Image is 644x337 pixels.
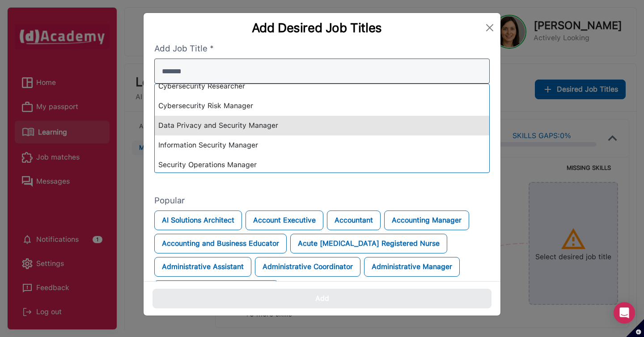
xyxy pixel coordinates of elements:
[154,280,278,300] button: Administrative Notary Specialist
[290,234,447,253] button: Acute [MEDICAL_DATA] Registered Nurse
[155,96,489,116] div: Cybersecurity Risk Manager
[364,257,460,277] button: Administrative Manager
[155,116,489,135] div: Data Privacy and Security Manager
[154,194,490,207] label: Popular
[155,155,489,175] div: Security Operations Manager
[614,302,635,324] div: Open Intercom Messenger
[327,211,381,230] button: Accountant
[483,21,497,35] button: Close
[154,257,251,277] button: Administrative Assistant
[255,257,360,277] button: Administrative Coordinator
[626,319,644,337] button: Set cookie preferences
[151,20,483,35] div: Add Desired Job Titles
[153,289,491,308] button: Add
[246,211,323,230] button: Account Executive
[154,211,242,230] button: AI Solutions Architect
[384,211,469,230] button: Accounting Manager
[315,292,329,305] div: Add
[154,234,287,253] button: Accounting and Business Educator
[155,76,489,96] div: Cybersecurity Researcher
[154,42,490,55] label: Add Job Title *
[155,135,489,155] div: Information Security Manager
